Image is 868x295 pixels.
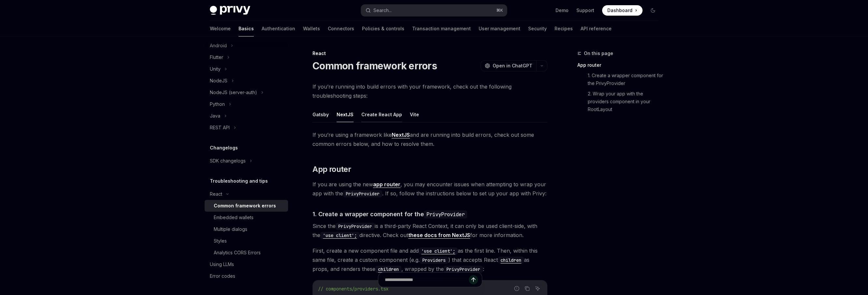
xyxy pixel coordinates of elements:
[312,107,329,122] button: Gatsby
[205,98,288,110] button: Python
[361,107,402,122] button: Create React App
[602,5,643,16] a: Dashboard
[496,8,503,13] span: ⌘ K
[210,177,268,185] h5: Troubleshooting and tips
[375,266,401,273] code: children
[584,49,613,57] span: On this page
[239,21,254,36] a: Basics
[607,7,632,14] span: Dashboard
[410,107,419,122] button: Vite
[210,6,250,15] img: dark logo
[556,7,569,14] a: Demo
[214,237,227,245] div: Styles
[210,77,227,85] div: NodeJS
[262,21,295,36] a: Authentication
[576,7,594,14] a: Support
[320,232,359,238] a: 'use client';
[577,70,663,89] a: 1. Create a wrapper component for the PrivyProvider
[581,21,612,36] a: API reference
[312,221,547,240] span: Since the is a third-party React Context, it can only be used client-side, with the directive. Ch...
[498,257,524,264] code: children
[205,200,288,212] a: Common framework errors
[210,272,235,280] div: Error codes
[210,144,238,152] h5: Changelogs
[337,107,354,122] button: NextJS
[210,89,257,96] div: NodeJS (server-auth)
[312,180,547,198] span: If you are using the new , you may encounter issues when attempting to wrap your app with the . I...
[424,210,467,218] code: PrivyProvider
[205,247,288,259] a: Analytics CORS Errors
[320,232,359,239] code: 'use client';
[205,223,288,235] a: Multiple dialogs
[205,122,288,133] button: REST API
[205,75,288,87] button: NodeJS
[408,232,470,239] a: these docs from NextJS
[479,21,520,36] a: User management
[419,247,458,255] code: 'use client';
[205,235,288,247] a: Styles
[420,257,448,264] code: Providers
[555,21,573,36] a: Recipes
[214,225,247,233] div: Multiple dialogs
[312,82,547,100] span: If you’re running into build errors with your framework, check out the following troubleshooting ...
[312,246,547,274] span: First, create a new component file and add as the first line. Then, within this same file, create...
[412,21,471,36] a: Transaction management
[210,21,231,36] a: Welcome
[648,5,658,16] button: Toggle dark mode
[214,214,253,221] div: Embedded wallets
[210,112,220,120] div: Java
[205,63,288,75] button: Unity
[373,181,400,188] a: app router
[210,100,225,108] div: Python
[362,21,404,36] a: Policies & controls
[385,273,469,287] input: Ask a question...
[528,21,547,36] a: Security
[336,223,375,230] code: PrivyProvider
[419,247,458,254] a: 'use client';
[577,60,663,70] a: App router
[210,53,223,61] div: Flutter
[312,130,547,148] span: If you’re using a framework like and are running into build errors, check out some common errors ...
[205,110,288,122] button: Java
[205,155,288,167] button: SDK changelogs
[205,51,288,63] button: Flutter
[312,50,547,57] div: React
[312,60,437,72] h1: Common framework errors
[444,266,483,273] code: PrivyProvider
[205,212,288,223] a: Embedded wallets
[205,188,288,200] button: React
[210,190,222,198] div: React
[210,124,230,132] div: REST API
[373,7,392,14] div: Search...
[328,21,354,36] a: Connectors
[375,266,401,272] a: children
[214,202,276,210] div: Common framework errors
[312,164,351,175] span: App router
[493,63,532,69] span: Open in ChatGPT
[577,89,663,115] a: 2. Wrap your app with the providers component in your RootLayout
[303,21,320,36] a: Wallets
[469,275,478,284] button: Send message
[210,157,246,165] div: SDK changelogs
[343,190,382,197] code: PrivyProvider
[205,87,288,98] button: NodeJS (server-auth)
[205,259,288,270] a: Using LLMs
[210,65,221,73] div: Unity
[214,249,261,257] div: Analytics CORS Errors
[210,260,234,268] div: Using LLMs
[392,132,410,138] a: NextJS
[481,60,536,71] button: Open in ChatGPT
[205,270,288,282] a: Error codes
[312,210,467,218] span: 1. Create a wrapper component for the
[498,257,524,263] a: children
[361,5,507,16] button: Search...⌘K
